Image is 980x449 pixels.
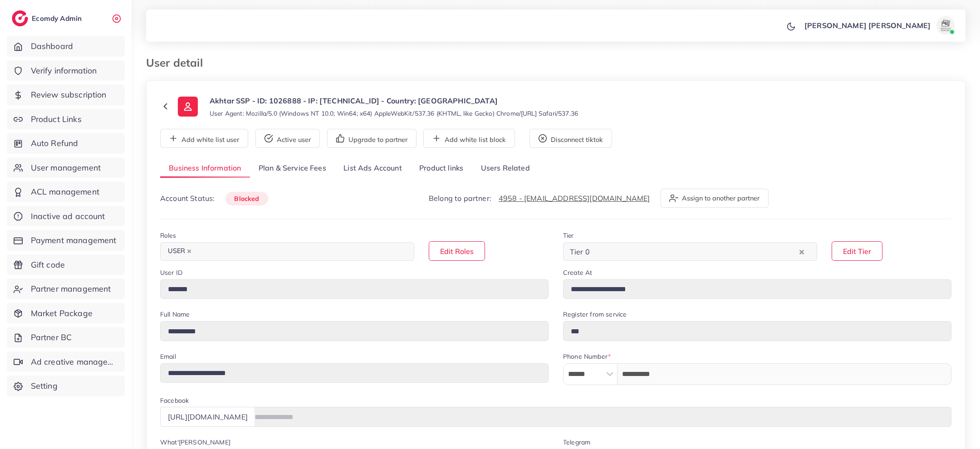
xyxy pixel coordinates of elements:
img: avatar [936,16,955,34]
span: Setting [31,380,58,392]
span: Market Package [31,307,93,319]
a: Product Links [7,109,125,130]
a: logoEcomdy Admin [12,10,84,26]
a: Ad creative management [7,351,125,372]
span: Gift code [31,259,65,271]
span: Inactive ad account [31,210,105,222]
span: ACL management [31,186,99,198]
div: Search for option [563,242,817,261]
span: Product Links [31,113,82,125]
a: Gift code [7,254,125,275]
span: Ad creative management [31,356,118,368]
span: Auto Refund [31,137,78,149]
a: [PERSON_NAME] [PERSON_NAME]avatar [799,16,958,34]
span: Payment management [31,234,117,246]
a: Verify information [7,60,125,81]
a: Review subscription [7,84,125,105]
p: [PERSON_NAME] [PERSON_NAME] [804,20,931,31]
a: Dashboard [7,36,125,57]
a: Inactive ad account [7,206,125,227]
img: logo [12,10,28,26]
input: Search for option [196,244,402,259]
span: User management [31,162,101,174]
span: Dashboard [31,40,73,52]
a: User management [7,157,125,178]
a: Auto Refund [7,133,125,154]
span: Review subscription [31,89,107,101]
a: ACL management [7,181,125,202]
a: Setting [7,376,125,396]
a: Partner BC [7,327,125,348]
span: Partner management [31,283,111,295]
span: Verify information [31,65,97,77]
a: Market Package [7,303,125,324]
span: Partner BC [31,332,72,343]
h2: Ecomdy Admin [32,14,84,23]
a: Partner management [7,278,125,299]
a: Payment management [7,230,125,251]
div: Search for option [160,242,414,261]
input: Search for option [593,244,797,259]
